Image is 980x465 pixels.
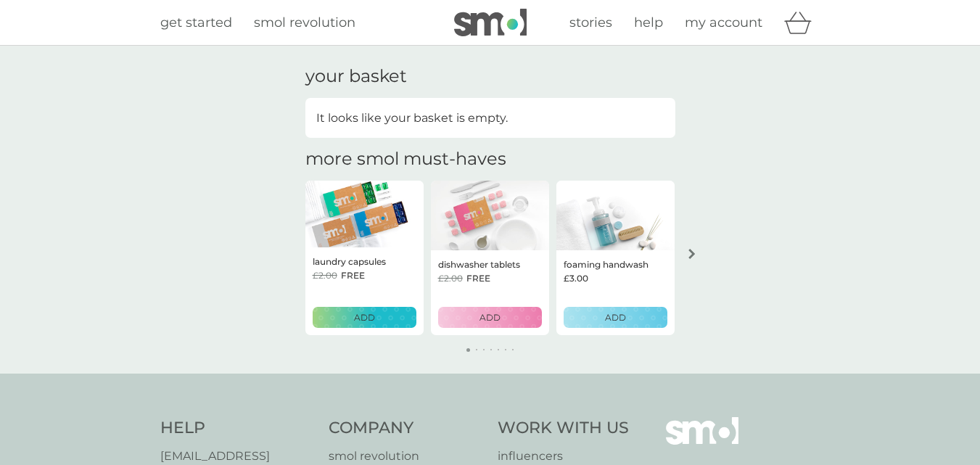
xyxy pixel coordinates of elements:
[160,15,232,30] span: get started
[564,258,648,271] p: foaming handwash
[685,12,762,33] a: my account
[569,12,612,33] a: stories
[313,268,337,282] span: £2.00
[466,271,490,285] span: FREE
[354,310,375,324] p: ADD
[305,149,506,170] h2: more smol must-haves
[254,15,355,30] span: smol revolution
[569,15,612,30] span: stories
[438,307,542,328] button: ADD
[313,307,416,328] button: ADD
[564,307,667,328] button: ADD
[634,12,663,33] a: help
[479,310,501,324] p: ADD
[305,66,407,87] h3: your basket
[316,109,508,128] p: It looks like your basket is empty.
[160,12,232,33] a: get started
[498,417,629,440] h4: Work With Us
[634,15,663,30] span: help
[329,417,483,440] h4: Company
[438,258,520,271] p: dishwasher tablets
[784,8,820,37] div: basket
[438,271,463,285] span: £2.00
[685,15,762,30] span: my account
[341,268,365,282] span: FREE
[160,417,315,440] h4: Help
[605,310,626,324] p: ADD
[564,271,588,285] span: £3.00
[454,9,527,36] img: smol
[313,255,386,268] p: laundry capsules
[254,12,355,33] a: smol revolution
